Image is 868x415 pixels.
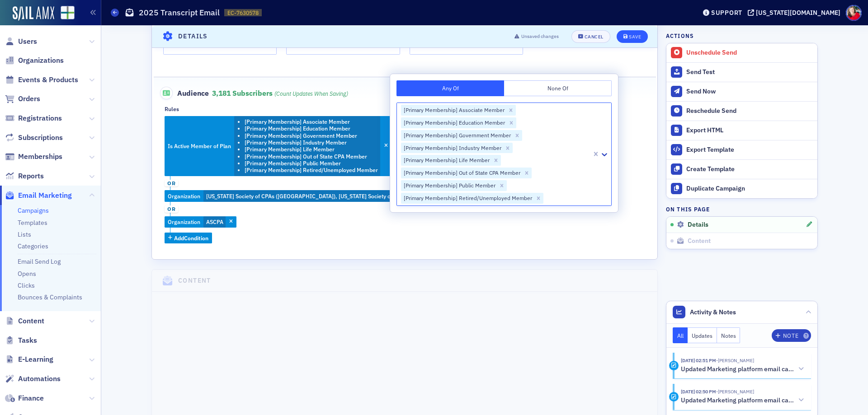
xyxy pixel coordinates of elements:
span: EC-7630578 [227,9,259,17]
li: [Primary Membership] Government Member [245,132,378,139]
span: Organization [168,192,200,200]
span: Content [688,237,711,245]
a: Opens [18,270,36,278]
button: [US_STATE][DOMAIN_NAME] [748,9,844,16]
div: Send Now [686,88,813,96]
button: or [165,202,178,216]
span: Kristi Gates [716,388,754,395]
a: E-Learning [5,354,53,364]
div: Remove [Primary Membership] Public Member [497,180,507,191]
div: Export Template [686,146,813,154]
span: Details [688,221,708,229]
div: [Primary Membership] Government Member [401,130,512,141]
time: 9/18/2025 02:50 PM [681,388,716,395]
button: Note [772,329,811,342]
div: Save [629,34,641,39]
span: Events & Products [18,75,78,85]
div: Duplicate Campaign [686,185,813,193]
button: Cancel [571,30,610,42]
span: Users [18,37,37,47]
li: [Primary Membership] Public Member [245,160,378,167]
button: Save [617,30,648,42]
div: [Primary Membership] Public Member [401,180,497,191]
li: [Primary Membership] Retired/Unemployed Member [245,167,378,173]
div: [Primary Membership] Retired/Unemployed Member [401,193,533,204]
span: Profile [846,5,862,21]
i: (count updates when saving) [274,90,348,97]
div: [Primary Membership] Education Member [401,117,506,128]
a: Automations [5,374,61,384]
span: Subscriptions [18,133,63,143]
button: or [165,176,178,191]
span: Finance [18,393,44,403]
span: Automations [18,374,61,384]
span: Audience [160,87,209,99]
button: All [673,327,688,343]
span: E-Learning [18,354,53,364]
span: Email Marketing [18,191,72,201]
button: Updated Marketing platform email campaign: 2025 Transcript Email [681,396,805,405]
div: Export HTML [686,126,813,135]
a: Reports [5,171,44,181]
a: Events & Products [5,75,78,85]
div: [Primary Membership] Out of State CPA Member [401,168,522,178]
h4: Actions [666,32,694,40]
h4: Content [178,276,211,285]
a: Memberships [5,152,62,162]
div: Remove [Primary Membership] Retired/Unemployed Member [533,193,543,204]
a: Lists [18,230,31,238]
span: Tasks [18,336,37,345]
span: Organizations [18,56,64,65]
a: View Homepage [54,6,75,21]
a: Subscriptions [5,133,63,143]
button: Send Now [666,82,817,101]
li: [Primary Membership] Life Member [245,146,378,153]
div: Send Test [686,68,813,76]
a: Email Marketing [5,191,72,201]
span: Activity & Notes [690,308,736,317]
div: Activity [669,392,679,401]
div: Create Template [686,165,813,173]
div: Activity [669,361,679,370]
div: Remove [Primary Membership] Industry Member [503,143,513,154]
a: Tasks [5,336,37,345]
span: Memberships [18,152,62,162]
div: Remove [Primary Membership] Associate Member [506,105,516,116]
div: ASCPA [165,216,236,228]
div: Remove [Primary Membership] Life Member [491,155,501,166]
h4: On this page [666,205,818,213]
button: Duplicate Campaign [666,179,817,198]
a: Create Template [666,159,817,179]
a: Templates [18,219,47,227]
h5: Updated Marketing platform email campaign: 2025 Transcript Email [681,365,794,373]
a: Users [5,37,37,47]
div: Remove [Primary Membership] Education Member [506,117,516,128]
a: Export HTML [666,121,817,140]
li: [Primary Membership] Out of State CPA Member [245,153,378,160]
span: Orders [18,94,40,104]
a: Campaigns [18,206,49,214]
a: Bounces & Complaints [18,293,82,301]
li: [Primary Membership] Education Member [245,125,378,132]
a: Export Template [666,140,817,159]
span: Kristi Gates [716,357,754,364]
a: Categories [18,242,48,250]
div: Reschedule Send [686,107,813,115]
button: Updated Marketing platform email campaign: 2025 Transcript Email [681,364,805,374]
span: Is Active Member of Plan [168,142,231,149]
span: Add Condition [174,234,208,242]
div: Remove [Primary Membership] Government Member [512,130,522,141]
a: Clicks [18,281,35,289]
span: 3,181 Subscribers [212,89,348,98]
div: [Primary Membership] Life Member [401,155,491,166]
a: Registrations [5,113,62,123]
span: Reports [18,171,44,181]
img: SailAMX [13,6,54,21]
div: Note [783,333,798,338]
button: Updates [688,327,717,343]
div: Support [711,9,742,17]
div: Rules [165,106,179,112]
div: Cancel [585,34,604,39]
div: [US_STATE][DOMAIN_NAME] [756,9,840,17]
button: AddCondition [165,233,212,244]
